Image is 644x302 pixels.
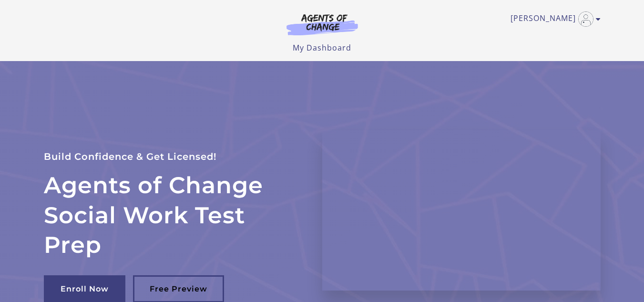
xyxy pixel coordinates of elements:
[293,42,351,53] a: My Dashboard
[44,149,299,165] p: Build Confidence & Get Licensed!
[511,11,596,27] a: Toggle menu
[44,170,299,260] h2: Agents of Change Social Work Test Prep
[276,13,368,35] img: Agents of Change Logo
